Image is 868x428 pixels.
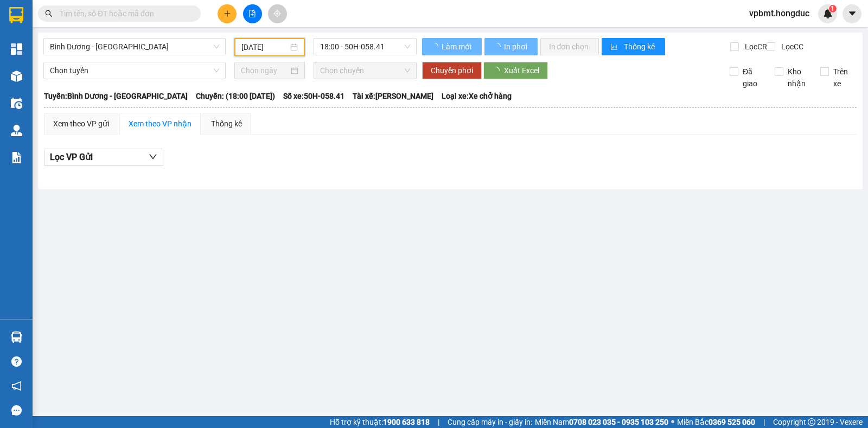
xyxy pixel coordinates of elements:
[149,152,157,161] span: down
[11,71,22,82] img: warehouse-icon
[9,7,23,23] img: logo-vxr
[196,90,275,102] span: Chuyến: (18:00 [DATE])
[211,118,242,130] div: Thống kê
[248,10,256,17] span: file-add
[569,418,668,426] strong: 0708 023 035 - 0935 103 250
[11,125,22,136] img: warehouse-icon
[671,420,674,424] span: ⚪️
[624,41,656,53] span: Thống kê
[218,4,237,23] button: plus
[11,356,22,367] span: question-circle
[442,41,473,53] span: Làm mới
[843,4,861,23] button: caret-down
[777,41,805,53] span: Lọc CC
[11,98,22,109] img: warehouse-icon
[45,10,53,17] span: search
[283,90,344,102] span: Số xe: 50H-058.41
[829,5,837,12] sup: 1
[273,10,281,17] span: aim
[484,38,538,55] button: In phơi
[243,4,262,23] button: file-add
[823,9,833,18] img: icon-new-feature
[741,7,818,20] span: vpbmt.hongduc
[602,38,665,55] button: bar-chartThống kê
[241,41,289,53] input: 12/08/2025
[60,8,188,20] input: Tìm tên, số ĐT hoặc mã đơn
[783,66,812,90] span: Kho nhận
[11,405,22,416] span: message
[241,65,289,76] input: Chọn ngày
[709,418,755,426] strong: 0369 525 060
[535,416,668,428] span: Miền Nam
[831,5,834,12] span: 1
[50,150,93,164] span: Lọc VP Gửi
[353,90,433,102] span: Tài xế: [PERSON_NAME]
[448,416,532,428] span: Cung cấp máy in - giấy in:
[438,416,439,428] span: |
[738,66,767,90] span: Đã giao
[431,43,440,50] span: loading
[11,43,22,55] img: dashboard-icon
[320,39,410,55] span: 18:00 - 50H-058.41
[808,418,815,426] span: copyright
[677,416,755,428] span: Miền Bắc
[422,62,482,79] button: Chuyển phơi
[763,416,765,428] span: |
[44,149,163,166] button: Lọc VP Gửi
[422,38,482,55] button: Làm mới
[11,381,22,391] span: notification
[11,152,22,163] img: solution-icon
[330,416,430,428] span: Hỗ trợ kỹ thuật:
[610,43,620,52] span: bar-chart
[504,41,529,53] span: In phơi
[847,9,857,18] span: caret-down
[50,62,219,79] span: Chọn tuyến
[53,118,109,130] div: Xem theo VP gửi
[442,90,512,102] span: Loại xe: Xe chở hàng
[11,331,22,343] img: warehouse-icon
[320,62,410,79] span: Chọn chuyến
[741,41,769,53] span: Lọc CR
[129,118,192,130] div: Xem theo VP nhận
[829,66,857,90] span: Trên xe
[50,39,219,55] span: Bình Dương - Đắk Lắk
[44,92,188,100] b: Tuyến: Bình Dương - [GEOGRAPHIC_DATA]
[493,43,502,50] span: loading
[383,418,430,426] strong: 1900 633 818
[268,4,287,23] button: aim
[224,10,231,17] span: plus
[540,38,599,55] button: In đơn chọn
[483,62,548,79] button: Xuất Excel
